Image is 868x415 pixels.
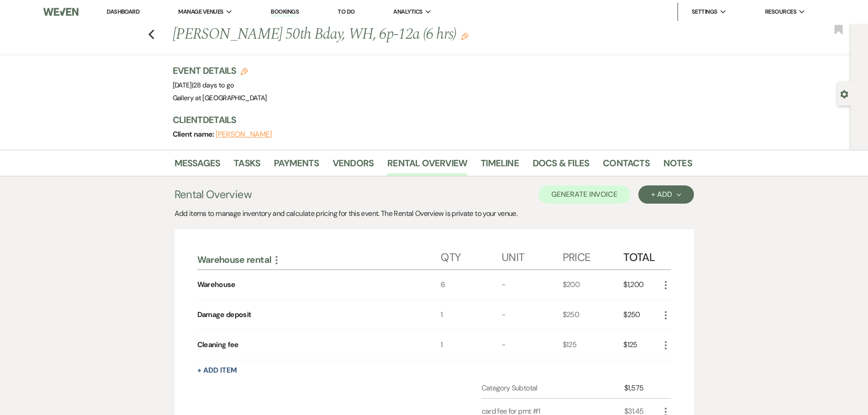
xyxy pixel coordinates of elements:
h3: Client Details [173,113,683,126]
div: Add items to manage inventory and calculate pricing for this event. The Rental Overview is privat... [175,208,694,219]
div: Warehouse rental [197,254,441,266]
div: Category Subtotal [482,383,625,394]
div: Unit [502,242,563,269]
span: 28 days to go [193,81,234,90]
button: Open lead details [840,89,848,98]
span: Resources [765,7,796,16]
h3: Rental Overview [175,186,252,203]
div: 6 [441,270,502,300]
div: $1,575 [624,383,660,394]
a: Dashboard [107,8,139,15]
a: Contacts [603,156,650,176]
div: 1 [441,330,502,360]
div: Total [623,242,660,269]
a: Timeline [481,156,519,176]
a: Bookings [271,8,299,16]
div: 1 [441,300,502,330]
span: Gallery at [GEOGRAPHIC_DATA] [173,93,267,102]
span: | [192,81,234,90]
div: Warehouse [197,279,236,290]
img: Weven Logo [43,2,78,21]
a: Payments [274,156,319,176]
a: Notes [663,156,692,176]
button: + Add Item [197,367,237,374]
a: Messages [175,156,221,176]
div: + Add [651,191,681,198]
span: Settings [692,7,718,16]
div: - [502,330,563,360]
a: Vendors [333,156,374,176]
h1: [PERSON_NAME] 50th Bday, WH, 6p-12a (6 hrs) [173,24,581,46]
div: Qty [441,242,502,269]
div: $200 [563,270,624,300]
span: [DATE] [173,81,234,90]
div: - [502,270,563,300]
div: Price [563,242,624,269]
button: [PERSON_NAME] [216,131,272,138]
div: $125 [623,330,660,360]
button: + Add [638,185,693,204]
span: Analytics [393,7,422,16]
div: Cleaning fee [197,339,239,350]
button: Edit [461,32,468,40]
h3: Event Details [173,64,267,77]
div: $1,200 [623,270,660,300]
div: $125 [563,330,624,360]
a: Tasks [234,156,260,176]
a: To Do [338,8,354,15]
span: Client name: [173,129,216,139]
div: $250 [563,300,624,330]
button: Generate Invoice [539,185,630,204]
span: Manage Venues [178,7,223,16]
div: - [502,300,563,330]
a: Rental Overview [387,156,467,176]
div: Damage deposit [197,309,252,320]
div: $250 [623,300,660,330]
a: Docs & Files [533,156,589,176]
